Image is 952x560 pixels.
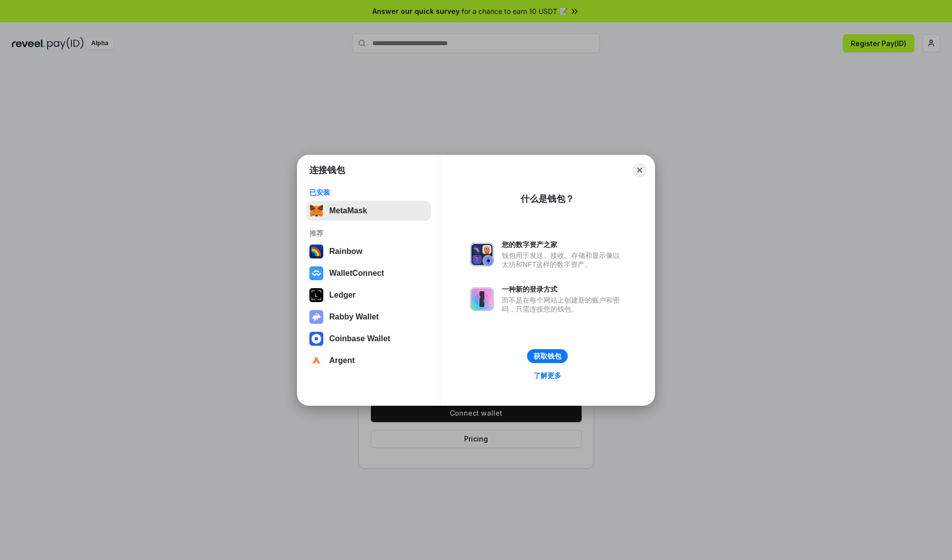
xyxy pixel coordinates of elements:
[309,188,428,197] div: 已安装
[534,352,561,361] div: 获取钱包
[309,354,323,368] img: svg+xml,%3Csvg%20width%3D%2228%22%20height%3D%2228%22%20viewBox%3D%220%200%2028%2028%22%20fill%3D...
[309,204,323,218] img: svg+xml,%3Csvg%20fill%3D%22none%22%20height%3D%2233%22%20viewBox%3D%220%200%2035%2033%22%20width%...
[534,371,561,380] div: 了解更多
[309,310,323,324] img: svg+xml,%3Csvg%20xmlns%3D%22http%3A%2F%2Fwww.w3.org%2F2000%2Fsvg%22%20fill%3D%22none%22%20viewBox...
[306,307,431,327] button: Rabby Wallet
[502,240,625,249] div: 您的数字资产之家
[329,356,355,365] div: Argent
[329,334,390,343] div: Coinbase Wallet
[329,312,379,321] div: Rabby Wallet
[309,164,345,176] h1: 连接钱包
[502,296,625,313] div: 而不是在每个网站上创建新的账户和密码，只需连接您的钱包。
[502,285,625,294] div: 一种新的登录方式
[527,349,568,363] button: 获取钱包
[329,206,367,215] div: MetaMask
[329,269,384,278] div: WalletConnect
[502,251,625,269] div: 钱包用于发送、接收、存储和显示像以太坊和NFT这样的数字资产。
[306,285,431,305] button: Ledger
[309,332,323,346] img: svg+xml,%3Csvg%20width%3D%2228%22%20height%3D%2228%22%20viewBox%3D%220%200%2028%2028%22%20fill%3D...
[521,193,574,205] div: 什么是钱包？
[306,242,431,261] button: Rainbow
[470,243,494,266] img: svg+xml,%3Csvg%20xmlns%3D%22http%3A%2F%2Fwww.w3.org%2F2000%2Fsvg%22%20fill%3D%22none%22%20viewBox...
[306,329,431,349] button: Coinbase Wallet
[633,163,647,177] button: Close
[470,287,494,311] img: svg+xml,%3Csvg%20xmlns%3D%22http%3A%2F%2Fwww.w3.org%2F2000%2Fsvg%22%20fill%3D%22none%22%20viewBox...
[528,369,567,382] a: 了解更多
[329,247,362,256] div: Rainbow
[309,288,323,302] img: svg+xml,%3Csvg%20xmlns%3D%22http%3A%2F%2Fwww.w3.org%2F2000%2Fsvg%22%20width%3D%2228%22%20height%3...
[309,245,323,258] img: svg+xml,%3Csvg%20width%3D%22120%22%20height%3D%22120%22%20viewBox%3D%220%200%20120%20120%22%20fil...
[309,266,323,280] img: svg+xml,%3Csvg%20width%3D%2228%22%20height%3D%2228%22%20viewBox%3D%220%200%2028%2028%22%20fill%3D...
[306,351,431,371] button: Argent
[309,229,428,238] div: 推荐
[306,263,431,283] button: WalletConnect
[329,291,356,300] div: Ledger
[306,201,431,221] button: MetaMask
